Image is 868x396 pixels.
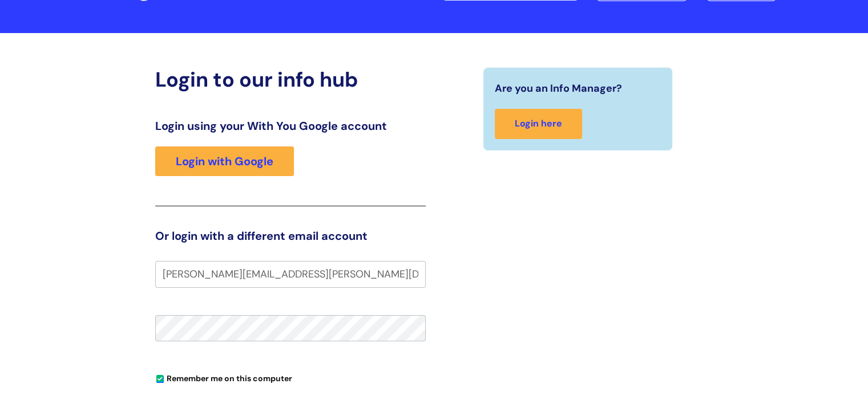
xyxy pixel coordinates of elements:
div: You can uncheck this option if you're logging in from a shared device [155,369,426,387]
h2: Login to our info hub [155,67,426,92]
input: Remember me on this computer [156,375,164,383]
a: Login here [495,109,582,139]
h3: Or login with a different email account [155,229,426,243]
a: Login with Google [155,146,294,176]
label: Remember me on this computer [155,371,292,383]
input: Your e-mail address [155,261,426,287]
h3: Login using your With You Google account [155,119,426,133]
span: Are you an Info Manager? [495,79,622,97]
